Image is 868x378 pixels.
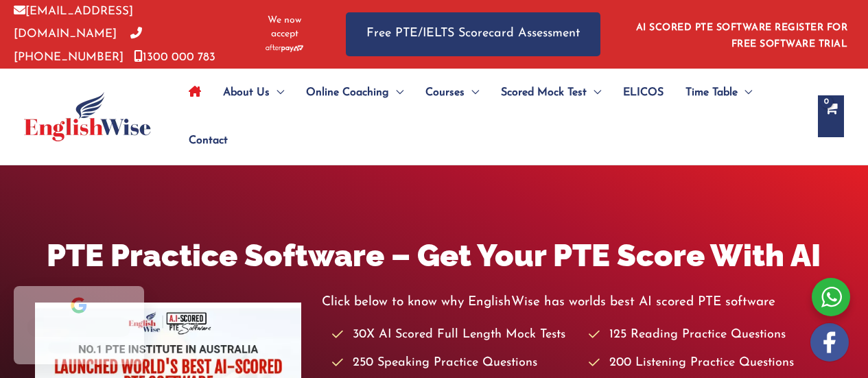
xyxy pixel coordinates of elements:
[14,5,133,40] a: [EMAIL_ADDRESS][DOMAIN_NAME]
[134,51,215,63] a: 1300 000 783
[178,69,804,165] nav: Site Navigation: Main Menu
[587,69,601,117] span: Menu Toggle
[178,117,228,165] a: Contact
[425,69,465,117] span: Courses
[322,291,834,314] p: Click below to know why EnglishWise has worlds best AI scored PTE software
[589,324,833,346] li: 125 Reading Practice Questions
[636,23,848,49] a: AI SCORED PTE SOFTWARE REGISTER FOR FREE SOFTWARE TRIAL
[501,69,587,117] span: Scored Mock Test
[270,69,284,117] span: Menu Toggle
[295,69,414,117] a: Online CoachingMenu Toggle
[24,92,151,141] img: cropped-ew-logo
[810,323,849,362] img: white-facebook.png
[589,352,833,375] li: 200 Listening Practice Questions
[389,69,403,117] span: Menu Toggle
[14,28,142,62] a: [PHONE_NUMBER]
[332,324,576,346] li: 30X AI Scored Full Length Mock Tests
[189,117,228,165] span: Contact
[628,12,854,56] aside: Header Widget 1
[223,69,270,117] span: About Us
[35,234,834,277] h1: PTE Practice Software – Get Your PTE Score With AI
[414,69,490,117] a: CoursesMenu Toggle
[623,69,664,117] span: ELICOS
[465,69,479,117] span: Menu Toggle
[612,69,675,117] a: ELICOS
[266,45,303,52] img: Afterpay-Logo
[212,69,295,117] a: About UsMenu Toggle
[306,69,389,117] span: Online Coaching
[332,352,576,375] li: 250 Speaking Practice Questions
[490,69,612,117] a: Scored Mock TestMenu Toggle
[346,12,600,56] a: Free PTE/IELTS Scorecard Assessment
[738,69,752,117] span: Menu Toggle
[818,95,844,137] a: View Shopping Cart, empty
[685,69,738,117] span: Time Table
[675,69,763,117] a: Time TableMenu Toggle
[257,14,312,41] span: We now accept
